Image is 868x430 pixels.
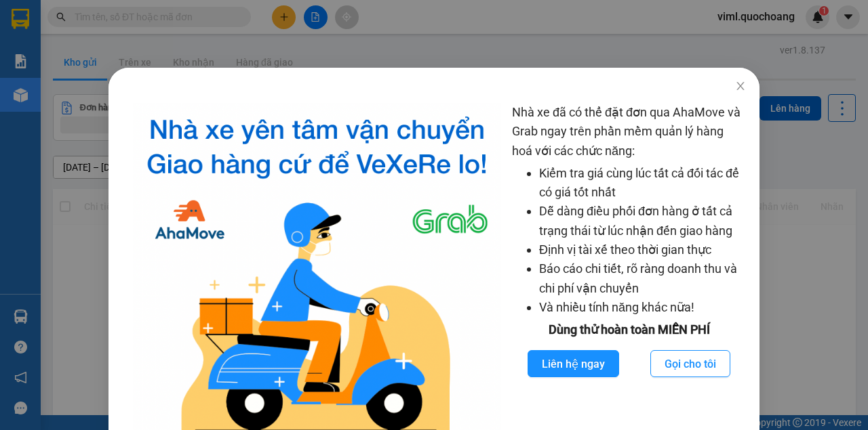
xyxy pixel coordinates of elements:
[539,259,746,298] li: Báo cáo chi tiết, rõ ràng doanh thu và chi phí vận chuyển
[539,240,746,259] li: Định vị tài xế theo thời gian thực
[722,68,759,106] button: Close
[539,164,746,202] li: Kiểm tra giá cùng lúc tất cả đối tác để có giá tốt nhất
[539,202,746,240] li: Dễ dàng điều phối đơn hàng ở tất cả trạng thái từ lúc nhận đến giao hàng
[539,298,746,317] li: Và nhiều tính năng khác nữa!
[665,356,716,372] span: Gọi cho tôi
[542,356,605,372] span: Liên hệ ngay
[735,81,746,91] span: close
[512,320,746,339] div: Dùng thử hoàn toàn MIỄN PHÍ
[650,350,730,377] button: Gọi cho tôi
[528,350,619,377] button: Liên hệ ngay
